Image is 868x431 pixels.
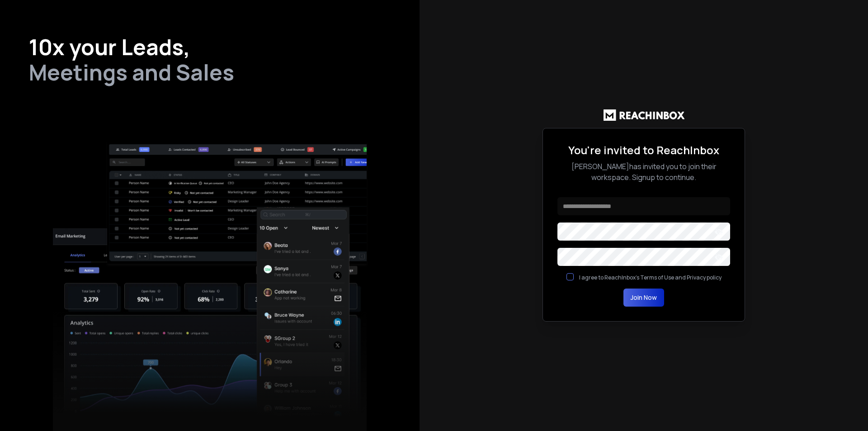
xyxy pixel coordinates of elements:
[579,274,722,281] label: I agree to ReachInbox's Terms of Use and Privacy policy
[623,289,664,307] button: Join Now
[557,143,730,157] h2: You're invited to ReachInbox
[29,62,391,83] h2: Meetings and Sales
[557,161,730,183] p: [PERSON_NAME] has invited you to join their workspace. Signup to continue.
[29,36,391,58] h1: 10x your Leads,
